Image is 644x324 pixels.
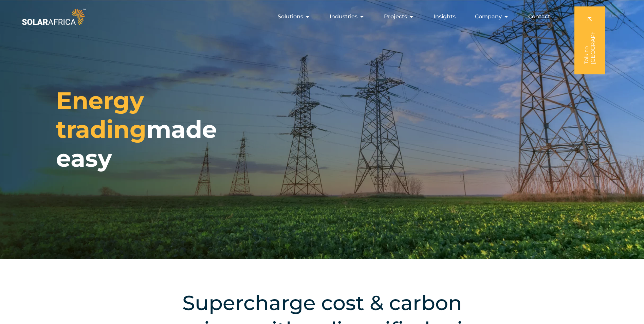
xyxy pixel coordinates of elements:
[56,86,146,144] span: Energy trading
[384,13,407,21] span: Projects
[278,13,303,21] span: Solutions
[528,13,550,21] a: Contact
[475,13,502,21] span: Company
[87,10,556,23] div: Menu Toggle
[56,86,243,173] h1: made easy
[434,13,456,21] a: Insights
[330,13,357,21] span: Industries
[87,10,556,23] nav: Menu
